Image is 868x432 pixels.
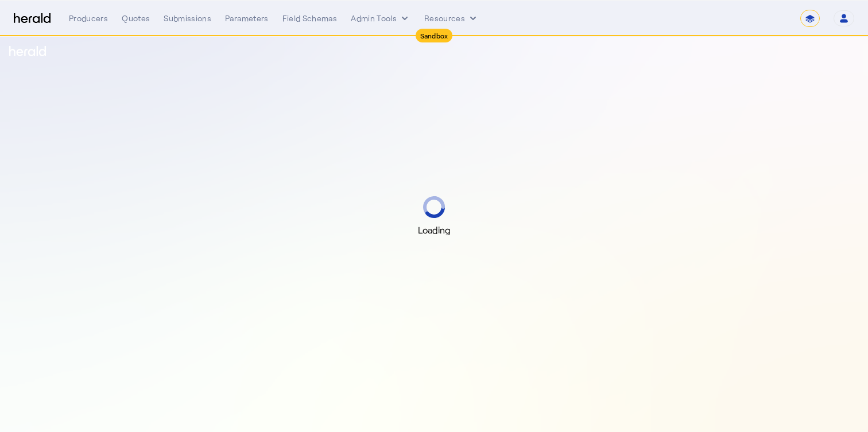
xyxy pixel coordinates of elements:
div: Producers [69,13,108,24]
div: Parameters [225,13,269,24]
button: Resources dropdown menu [424,13,479,24]
div: Field Schemas [282,13,338,24]
div: Quotes [122,13,150,24]
img: Herald Logo [14,13,51,24]
div: Submissions [164,13,211,24]
button: internal dropdown menu [351,13,410,24]
div: Sandbox [416,29,453,42]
